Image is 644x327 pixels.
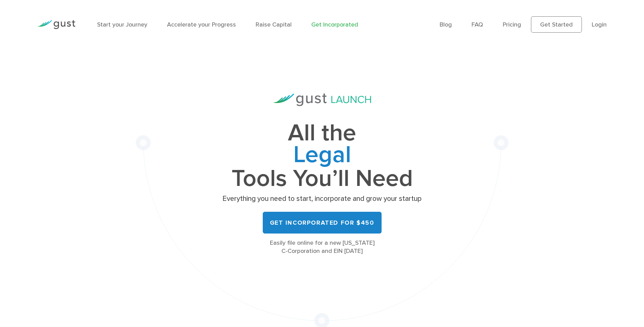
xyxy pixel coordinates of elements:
a: Get Started [531,16,582,33]
a: Pricing [503,21,521,28]
a: Login [592,21,607,28]
p: Everything you need to start, incorporate and grow your startup [220,194,424,204]
a: Blog [440,21,452,28]
a: Start your Journey [97,21,147,28]
img: Gust Launch Logo [273,93,371,106]
h1: All the Tools You’ll Need [220,122,424,189]
span: Legal [220,144,424,168]
a: Accelerate your Progress [167,21,236,28]
a: Get Incorporated for $450 [263,212,382,234]
a: FAQ [472,21,483,28]
div: Easily file online for a new [US_STATE] C-Corporation and EIN [DATE] [220,239,424,255]
img: Gust Logo [37,20,75,29]
a: Get Incorporated [311,21,358,28]
a: Raise Capital [256,21,292,28]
